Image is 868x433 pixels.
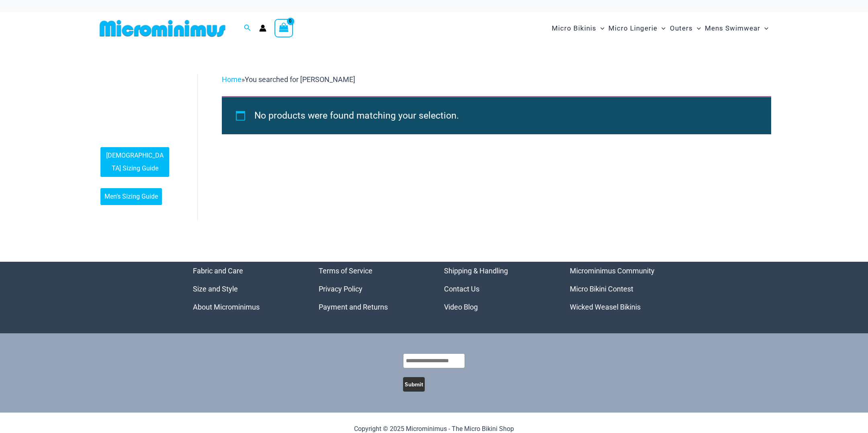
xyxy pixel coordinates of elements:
a: About Microminimus [193,303,260,311]
aside: Footer Widget 1 [193,262,299,316]
nav: Menu [193,262,299,316]
a: Size and Style [193,285,238,293]
a: Video Blog [444,303,478,311]
a: Micro BikinisMenu ToggleMenu Toggle [550,16,606,41]
a: Contact Us [444,285,479,293]
a: Wicked Weasel Bikinis [570,303,641,311]
a: Micro Bikini Contest [570,285,633,293]
a: Home [222,75,242,84]
span: Outers [670,18,693,39]
a: Microminimus Community [570,267,655,275]
a: Fabric and Care [193,267,243,275]
a: Terms of Service [319,267,373,275]
a: Account icon link [259,25,266,32]
span: Micro Lingerie [608,18,657,39]
aside: Footer Widget 4 [570,262,676,316]
nav: Menu [570,262,676,316]
aside: Footer Widget 2 [319,262,424,316]
span: Menu Toggle [657,18,665,39]
a: [DEMOGRAPHIC_DATA] Sizing Guide [100,147,169,177]
span: Mens Swimwear [705,18,760,39]
a: Privacy Policy [319,285,362,293]
a: Search icon link [244,23,251,33]
nav: Menu [319,262,424,316]
div: No products were found matching your selection. [222,96,771,134]
button: Submit [403,377,425,392]
aside: Footer Widget 3 [444,262,550,316]
a: Payment and Returns [319,303,388,311]
a: OutersMenu ToggleMenu Toggle [668,16,703,41]
a: Mens SwimwearMenu ToggleMenu Toggle [703,16,770,41]
span: Micro Bikinis [552,18,596,39]
a: Micro LingerieMenu ToggleMenu Toggle [606,16,667,41]
span: Menu Toggle [760,18,768,39]
span: Menu Toggle [693,18,701,39]
a: Shipping & Handling [444,267,508,275]
span: » [222,75,355,84]
span: Menu Toggle [596,18,604,39]
nav: Site Navigation [549,15,772,42]
img: MM SHOP LOGO FLAT [96,19,229,37]
nav: Menu [444,262,550,316]
a: View Shopping Cart, empty [274,19,293,37]
span: You searched for [PERSON_NAME] [245,75,355,84]
a: Men’s Sizing Guide [100,188,162,205]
